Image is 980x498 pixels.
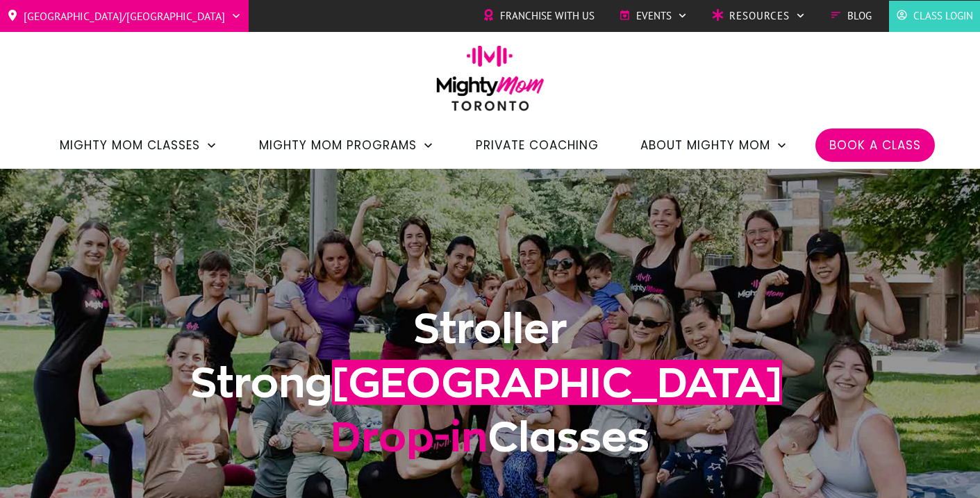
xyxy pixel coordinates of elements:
span: Drop-in [331,414,488,459]
a: Blog [830,6,872,26]
span: Mighty Mom Programs [259,133,417,157]
span: Events [636,6,672,26]
a: Mighty Mom Classes [60,133,217,157]
span: [GEOGRAPHIC_DATA]/[GEOGRAPHIC_DATA] [24,5,225,27]
span: About Mighty Mom [640,133,770,157]
span: Class Login [913,6,973,26]
a: Private Coaching [476,133,599,157]
span: [GEOGRAPHIC_DATA] [332,360,782,405]
a: Class Login [896,6,973,26]
span: Blog [847,6,872,26]
span: Franchise with Us [500,6,595,26]
a: Mighty Mom Programs [259,133,434,157]
a: Book a Class [829,133,921,157]
span: Mighty Mom Classes [60,133,200,157]
a: Franchise with Us [483,6,595,26]
h1: Stroller Strong Classes [116,301,865,481]
a: Resources [712,6,806,26]
a: About Mighty Mom [640,133,788,157]
a: Events [619,6,688,26]
a: [GEOGRAPHIC_DATA]/[GEOGRAPHIC_DATA] [7,5,242,27]
img: mightymom-logo-toronto [429,45,551,121]
span: Resources [729,6,790,26]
